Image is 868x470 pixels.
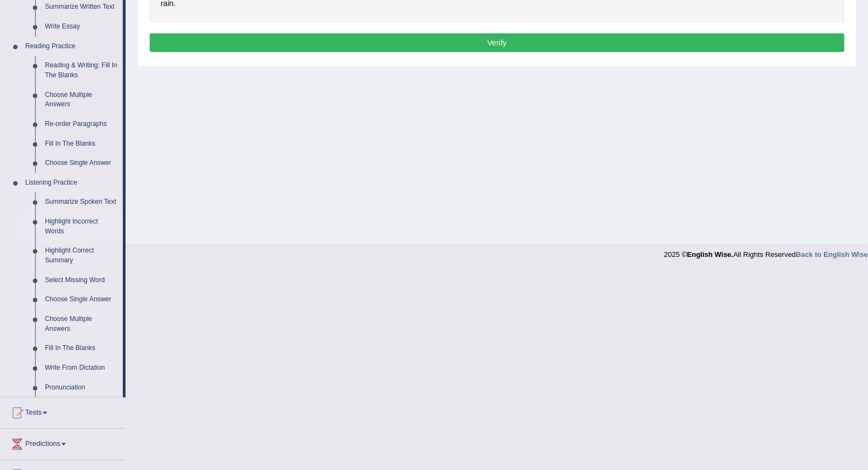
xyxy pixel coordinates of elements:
a: Fill In The Blanks [40,134,123,154]
a: Choose Multiple Answers [40,309,123,339]
a: Re-order Paragraphs [40,114,123,134]
div: 2025 © All Rights Reserved [664,244,868,260]
a: Highlight Incorrect Words [40,212,123,241]
a: Summarize Spoken Text [40,192,123,212]
strong: English Wise. [687,250,733,259]
a: Reading & Writing: Fill In The Blanks [40,56,123,85]
a: Write Essay [40,17,123,37]
a: Choose Multiple Answers [40,85,123,114]
a: Tests [1,398,126,425]
a: Listening Practice [20,173,123,193]
button: Verify [150,33,844,52]
a: Highlight Correct Summary [40,241,123,270]
a: Choose Single Answer [40,153,123,173]
a: Fill In The Blanks [40,339,123,358]
a: Predictions [1,429,126,456]
a: Back to English Wise [796,250,868,259]
a: Pronunciation [40,378,123,398]
a: Write From Dictation [40,358,123,378]
a: Select Missing Word [40,271,123,290]
a: Reading Practice [20,37,123,56]
a: Choose Single Answer [40,290,123,309]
